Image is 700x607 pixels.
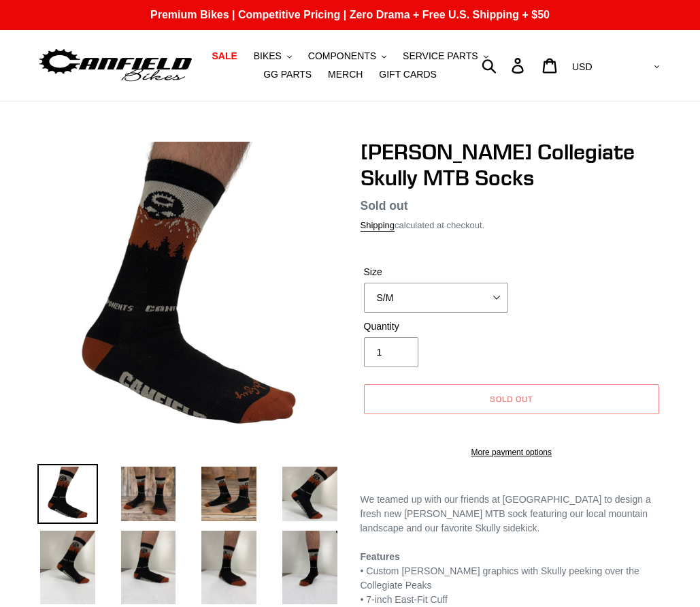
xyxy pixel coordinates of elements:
[361,199,408,213] span: Sold out
[372,65,444,84] a: GIFT CARDS
[361,220,395,232] a: Shipping
[118,528,179,607] img: Load image into Gallery viewer, Canfield Collegiate Skully MTB Socks
[263,69,312,80] span: GG PARTS
[37,46,194,84] img: Canfield Bikes
[37,528,98,607] img: Load image into Gallery viewer, Canfield Collegiate Skully MTB Socks
[364,320,508,334] label: Quantity
[361,219,663,232] div: calculated at checkout.
[361,493,663,535] div: We teamed up with our friends at [GEOGRAPHIC_DATA] to design a fresh new [PERSON_NAME] MTB sock f...
[118,464,179,525] img: Load image into Gallery viewer, Canfield-Collegiate-Skully-MTB-Socks
[396,47,495,65] button: SERVICE PARTS
[199,464,259,525] img: Load image into Gallery viewer, Canfield-Skully-Collegiate-MTB-Socks
[364,265,508,279] label: Size
[321,65,369,84] a: MERCH
[364,446,660,458] a: More payment options
[254,50,282,62] span: BIKES
[247,47,299,65] button: BIKES
[361,551,400,562] strong: Features
[364,384,660,414] button: Sold out
[379,69,437,80] span: GIFT CARDS
[280,528,340,607] img: Load image into Gallery viewer, Canfield Collegiate Skully MTB Socks
[301,47,393,65] button: COMPONENTS
[361,139,663,191] h1: [PERSON_NAME] Collegiate Skully MTB Socks
[199,528,259,607] img: Load image into Gallery viewer, Canfield Collegiate Skully MTB Socks
[212,50,237,62] span: SALE
[403,50,478,62] span: SERVICE PARTS
[40,142,337,439] img: Canfield-Skully-Collegiate-MTB-Socks
[280,464,340,525] img: Load image into Gallery viewer, Canfield Collegiate Skully MTB Socks
[490,394,533,404] span: Sold out
[37,464,98,525] img: Load image into Gallery viewer, Canfield-Skully-Collegiate-MTB-Socks
[328,69,363,80] span: MERCH
[205,47,244,65] a: SALE
[308,50,376,62] span: COMPONENTS
[256,65,318,84] a: GG PARTS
